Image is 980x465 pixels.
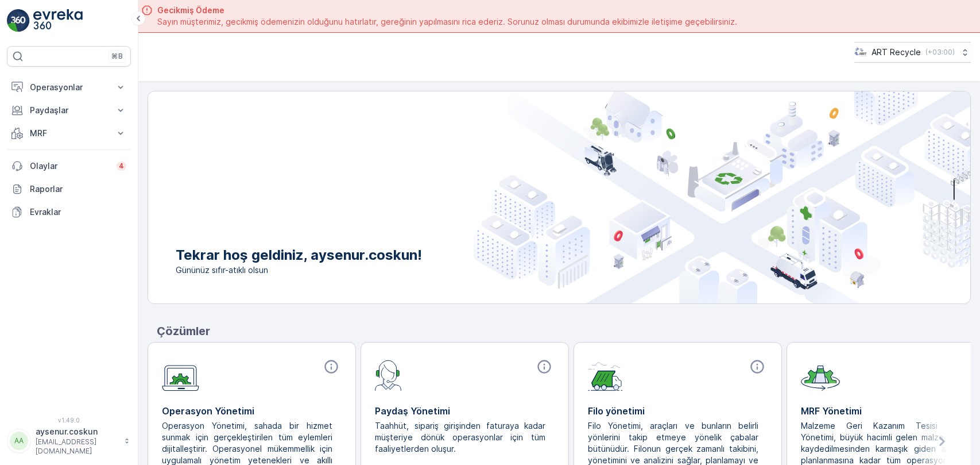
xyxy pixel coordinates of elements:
p: Olaylar [30,160,110,172]
img: image_23.png [854,46,867,59]
a: Raporlar [7,178,131,201]
img: city illustration [474,91,970,303]
p: Evraklar [30,206,126,218]
a: Evraklar [7,201,131,224]
p: 4 [119,162,124,171]
button: ART Recycle(+03:00) [854,42,971,63]
p: ( +03:00 ) [925,48,955,57]
button: Operasyonlar [7,76,131,99]
p: Paydaş Yönetimi [375,404,555,418]
p: Tekrar hoş geldiniz, aysenur.coskun! [176,246,422,264]
button: AAaysenur.coskun[EMAIL_ADDRESS][DOMAIN_NAME] [7,426,131,456]
span: Gecikmiş Ödeme [157,5,737,16]
img: module-icon [801,359,840,391]
p: Operasyonlar [30,82,108,93]
p: [EMAIL_ADDRESS][DOMAIN_NAME] [36,437,118,456]
p: Çözümler [157,322,971,340]
p: aysenur.coskun [36,426,118,437]
p: Filo yönetimi [588,404,768,418]
p: Operasyon Yönetimi [162,404,342,418]
p: ART Recycle [871,47,921,58]
img: module-icon [588,359,623,391]
button: MRF [7,122,131,145]
p: ⌘B [111,52,123,61]
a: Olaylar4 [7,155,131,178]
span: Sayın müşterimiz, gecikmiş ödemenizin olduğunu hatırlatır, gereğinin yapılmasını rica ederiz. Sor... [157,16,737,28]
p: MRF [30,128,108,139]
img: module-icon [375,359,402,391]
p: Raporlar [30,183,126,195]
button: Paydaşlar [7,99,131,122]
p: Paydaşlar [30,105,108,116]
img: logo_light-DOdMpM7g.png [33,9,83,32]
div: AA [10,432,28,450]
span: Gününüz sıfır-atıklı olsun [176,264,422,276]
p: Taahhüt, sipariş girişinden faturaya kadar müşteriye dönük operasyonlar için tüm faaliyetlerden o... [375,420,545,455]
span: v 1.49.0 [7,417,131,424]
img: logo [7,9,30,32]
img: module-icon [162,359,199,391]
